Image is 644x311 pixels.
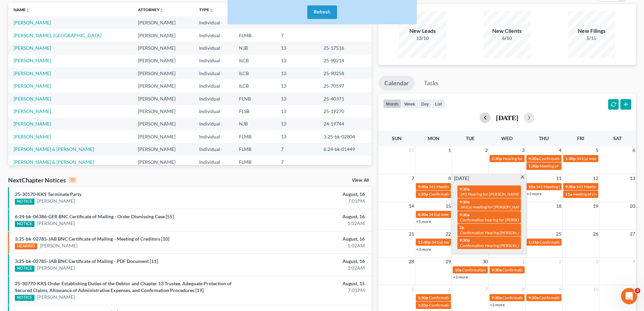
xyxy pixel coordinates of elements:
[592,285,599,293] span: 10
[592,174,599,182] span: 12
[484,146,488,154] span: 2
[492,267,502,272] span: 9:30a
[318,143,372,156] td: 6:24-bk-01449
[253,287,365,294] div: 7:01PM
[455,267,461,272] span: 10a
[399,35,446,42] div: 13/10
[392,135,402,141] span: Sun
[555,174,562,182] span: 11
[14,20,51,25] a: [PERSON_NAME]
[383,99,401,108] button: month
[448,146,452,154] span: 1
[199,7,213,12] a: Typeunfold_more
[234,105,276,117] td: FLSB
[408,230,415,238] span: 21
[418,303,428,308] span: 1:35p
[429,192,542,197] span: Confirmation Hearing for [PERSON_NAME] & [PERSON_NAME]
[460,217,537,222] span: Confirmation hearing for [PERSON_NAME]
[411,285,415,293] span: 5
[565,184,575,189] span: 9:30a
[194,80,234,92] td: Individual
[418,212,428,217] span: 8:30a
[521,285,525,293] span: 8
[276,105,318,117] td: 13
[459,212,470,217] span: 9:30a
[629,202,636,210] span: 20
[448,285,452,293] span: 6
[26,8,30,12] i: unfold_more
[429,303,506,308] span: Confirmation Hearing for [PERSON_NAME]
[459,225,464,230] span: 2p
[521,146,525,154] span: 3
[14,121,51,127] a: [PERSON_NAME]
[429,295,506,300] span: Confirmation hearing for [PERSON_NAME]
[482,258,488,266] span: 30
[595,258,599,266] span: 3
[14,146,94,152] a: [PERSON_NAME] & [PERSON_NAME]
[15,266,34,272] div: NOTICE
[352,178,369,183] a: View All
[194,92,234,105] td: Individual
[454,175,469,182] span: [DATE]
[411,174,415,182] span: 7
[539,156,611,161] span: Confirmation Hearing [PERSON_NAME]
[133,80,193,92] td: [PERSON_NAME]
[253,258,365,265] div: August, 16
[568,27,615,35] div: New Filings
[568,35,615,42] div: 5/15
[276,80,318,92] td: 13
[555,230,562,238] span: 25
[490,302,505,307] a: +2 more
[40,242,77,249] a: [PERSON_NAME]
[253,191,365,198] div: August, 16
[194,118,234,130] td: Individual
[15,191,81,197] a: 25-30170-KKS Terminate Party
[133,67,193,80] td: [PERSON_NAME]
[632,258,636,266] span: 4
[460,204,525,209] span: 341(a) meeting for [PERSON_NAME]
[418,184,428,189] span: 9:30a
[15,199,34,205] div: NOTICE
[37,198,75,204] a: [PERSON_NAME]
[536,184,591,189] span: 341 Meeting [PERSON_NAME]
[466,135,475,141] span: Tue
[401,99,418,108] button: week
[234,118,276,130] td: NJB
[133,105,193,117] td: [PERSON_NAME]
[635,288,640,293] span: 3
[502,267,579,272] span: Confirmation hearing for [PERSON_NAME]
[453,274,468,280] a: +3 more
[194,16,234,29] td: Individual
[15,281,232,293] a: 25-30770-KKS Order Establishing Duties of the Debtor and Chapter 13 Trustee, Adequate Protection ...
[14,83,51,89] a: [PERSON_NAME]
[416,219,431,224] a: +5 more
[565,156,576,161] span: 1:30p
[276,42,318,54] td: 13
[37,220,75,227] a: [PERSON_NAME]
[540,163,615,169] span: Meeting of Creditors for [PERSON_NAME]
[459,238,470,243] span: 9:30p
[318,92,372,105] td: 25-40371
[234,156,276,168] td: FLMB
[521,258,525,266] span: 1
[429,212,532,217] span: 341(a) meeting for [PERSON_NAME] [PERSON_NAME], Jr.
[595,146,599,154] span: 5
[318,67,372,80] td: 25-90258
[15,243,37,249] div: HEARING
[276,118,318,130] td: 13
[318,118,372,130] td: 24-19744
[318,42,372,54] td: 25-17516
[253,280,365,287] div: August, 15
[276,143,318,156] td: 7
[460,230,531,235] span: Confirmation Hearing [PERSON_NAME]
[253,220,365,227] div: 1:02AM
[133,92,193,105] td: [PERSON_NAME]
[234,42,276,54] td: NJB
[133,16,193,29] td: [PERSON_NAME]
[234,67,276,80] td: ILCB
[14,32,101,38] a: [PERSON_NAME], [GEOGRAPHIC_DATA]
[15,295,34,301] div: NOTICE
[253,236,365,242] div: August, 16
[629,230,636,238] span: 27
[558,258,562,266] span: 2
